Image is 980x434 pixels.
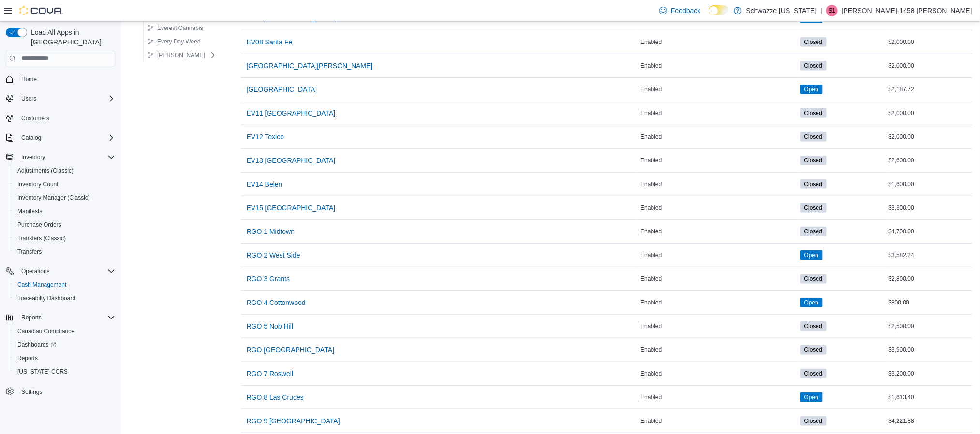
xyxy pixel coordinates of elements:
span: Inventory Manager (Classic) [17,194,90,202]
div: Enabled [638,249,798,261]
span: Closed [800,345,827,355]
button: RGO 5 Nob Hill [243,317,297,336]
button: [GEOGRAPHIC_DATA] [243,80,321,99]
a: Manifests [14,205,46,217]
span: Settings [21,388,42,396]
button: Inventory [17,151,49,163]
span: RGO 2 West Side [247,250,300,260]
span: Open [800,392,823,402]
div: Enabled [638,344,798,356]
span: Closed [804,180,822,188]
span: Closed [800,156,827,165]
div: Enabled [638,84,798,95]
div: $2,600.00 [887,155,972,166]
button: [GEOGRAPHIC_DATA][PERSON_NAME] [243,56,377,75]
span: Inventory [21,153,45,161]
span: Closed [800,227,827,236]
div: $2,187.72 [887,84,972,95]
button: RGO 8 Las Cruces [243,388,308,407]
span: Open [804,85,818,94]
span: Everest Cannabis [157,24,203,32]
button: Home [2,72,119,86]
span: RGO 1 Midtown [247,227,295,236]
button: Adjustments (Classic) [10,164,119,177]
span: [US_STATE] CCRS [17,368,68,376]
a: Cash Management [14,279,70,290]
span: Traceabilty Dashboard [17,294,75,302]
span: Closed [800,203,827,213]
span: RGO 8 Las Cruces [247,392,304,402]
button: Transfers (Classic) [10,231,119,245]
span: EV15 [GEOGRAPHIC_DATA] [247,203,336,213]
div: Enabled [638,202,798,214]
span: Adjustments (Classic) [14,165,115,176]
div: $3,300.00 [887,202,972,214]
span: EV14 Belen [247,179,282,189]
span: Reports [21,314,42,321]
span: Closed [804,417,822,425]
span: Open [804,298,818,307]
div: $2,800.00 [887,273,972,285]
span: Traceabilty Dashboard [14,292,115,304]
span: Operations [17,265,115,277]
div: Enabled [638,36,798,48]
button: Operations [2,264,119,278]
span: Users [21,95,36,102]
span: Dark Mode [709,15,709,16]
a: Reports [14,352,42,364]
a: Adjustments (Classic) [14,165,77,176]
span: Inventory Manager (Classic) [14,192,115,203]
div: $4,221.88 [887,415,972,427]
button: Manifests [10,204,119,218]
span: EV13 [GEOGRAPHIC_DATA] [247,156,336,165]
button: RGO 3 Grants [243,269,294,289]
span: [PERSON_NAME] [157,51,205,59]
span: Inventory Count [14,178,115,190]
button: EV11 [GEOGRAPHIC_DATA] [243,103,340,123]
span: EV11 [GEOGRAPHIC_DATA] [247,108,336,118]
span: [GEOGRAPHIC_DATA][PERSON_NAME] [247,61,373,71]
span: Feedback [671,6,700,15]
span: Closed [804,275,822,283]
nav: Complex example [6,68,115,424]
button: [US_STATE] CCRS [10,365,119,378]
span: Purchase Orders [17,221,61,229]
div: $1,600.00 [887,178,972,190]
span: Canadian Compliance [17,327,74,335]
span: S1 [829,5,836,16]
button: RGO 4 Cottonwood [243,293,310,312]
span: RGO 5 Nob Hill [247,321,293,331]
a: Transfers [14,246,45,258]
div: $2,000.00 [887,131,972,143]
button: Every Day Weed [144,36,205,47]
span: EV08 Santa Fe [247,37,293,47]
div: Enabled [638,368,798,379]
span: Open [800,250,823,260]
span: Users [17,93,115,104]
span: Home [21,75,37,83]
div: $3,200.00 [887,368,972,379]
span: Closed [800,108,827,118]
img: Cova [19,6,63,15]
span: Closed [804,109,822,117]
button: EV08 Santa Fe [243,32,297,52]
div: Enabled [638,131,798,143]
span: Transfers [14,246,115,258]
span: Closed [800,321,827,331]
a: Purchase Orders [14,219,65,231]
span: Closed [800,37,827,47]
span: Closed [800,369,827,378]
button: EV14 Belen [243,174,286,194]
span: [GEOGRAPHIC_DATA] [247,85,317,94]
span: Every Day Weed [157,38,201,45]
button: Inventory Count [10,177,119,191]
span: Closed [804,61,822,70]
button: RGO 9 [GEOGRAPHIC_DATA] [243,411,344,431]
div: $800.00 [887,297,972,308]
a: Customers [17,113,53,124]
span: Closed [804,346,822,354]
span: Closed [800,274,827,284]
button: Transfers [10,245,119,259]
span: EV12 Texico [247,132,284,142]
span: Cash Management [17,281,66,289]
